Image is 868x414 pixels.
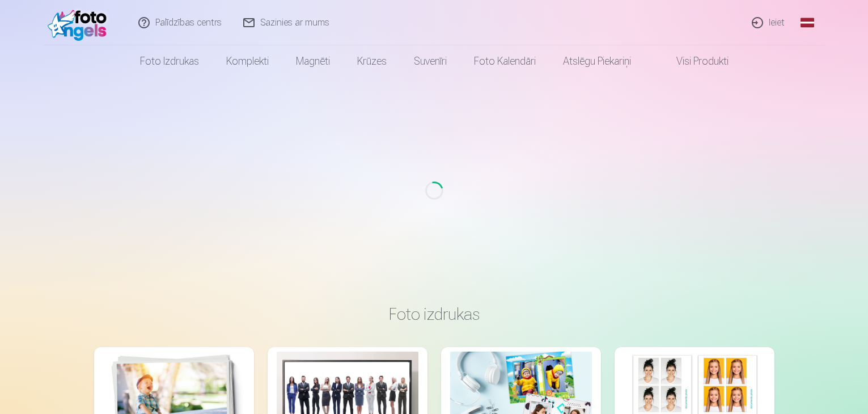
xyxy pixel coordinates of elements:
a: Magnēti [282,45,344,77]
img: /fa1 [48,5,113,41]
a: Komplekti [213,45,282,77]
a: Atslēgu piekariņi [549,45,645,77]
a: Visi produkti [645,45,742,77]
a: Krūzes [344,45,400,77]
a: Foto kalendāri [460,45,549,77]
a: Foto izdrukas [126,45,213,77]
a: Suvenīri [400,45,460,77]
h3: Foto izdrukas [103,304,765,324]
